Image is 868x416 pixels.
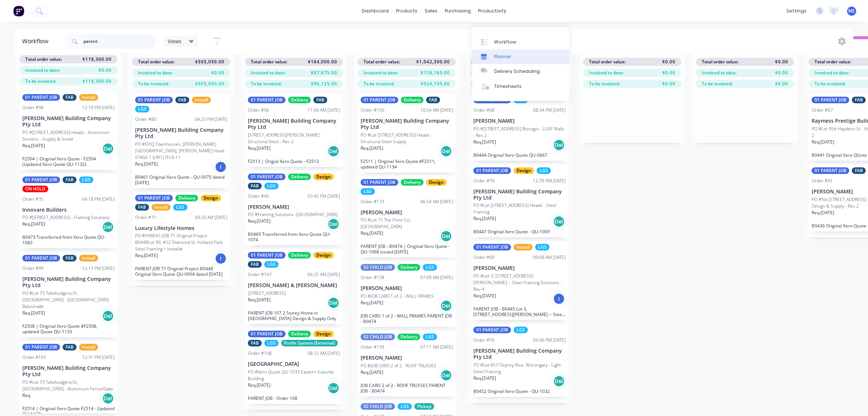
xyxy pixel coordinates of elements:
div: Install [79,255,98,261]
div: LGS [264,261,279,268]
div: Design [426,179,447,186]
p: [STREET_ADDRESS] [248,290,286,297]
div: LGS [173,204,187,211]
span: Total order value: [702,59,738,65]
div: Install [192,97,211,103]
div: 02 CHILD JOB [361,264,395,271]
div: Install [79,94,98,101]
div: Del [102,143,114,155]
p: [PERSON_NAME] Building Company Pty Ltd [22,365,115,378]
p: Req. [DATE] [473,215,496,222]
div: 01 PARENT JOB [135,97,173,103]
div: 04:18 PM [DATE] [82,196,115,203]
p: PO #Lot 657 Osprey Rise, Worongary - Light Steel Framing [473,362,566,375]
p: PO #[STREET_ADDRESS] - Framing Solutions [22,214,110,221]
div: 12:31 PM [DATE] [82,354,115,361]
div: 01 PARENT JOBDeliveryDesignFABLGSPurlin System (External)Order #10808:32 AM [DATE][GEOGRAPHIC_DAT... [245,328,343,404]
p: [PERSON_NAME] Building Company Pty Ltd [22,276,115,289]
div: Del [102,393,114,404]
p: [PERSON_NAME] Building Company Pty Ltd [135,127,227,140]
div: Del [328,145,339,157]
span: $87,875.00 [311,70,337,76]
div: 01 PARENT JOBFABLGSON HOLDOrder #3504:18 PM [DATE]Innovare BuildersPO #[STREET_ADDRESS] - Framing... [19,174,118,249]
div: LGS [423,264,437,271]
div: 02 CHILD JOB [361,403,395,410]
div: LGS [537,167,551,174]
div: Order #133 [361,198,384,205]
div: Del [553,139,565,151]
div: FAB [852,167,866,174]
div: FAB [248,340,262,346]
p: PO #[STREET_ADDRESS] Heads - Aluminium Screens - Supply & Install [22,129,115,142]
div: Delivery [175,195,198,201]
div: Del [440,300,452,312]
span: Invoiced to date: [364,70,398,76]
div: Order #103 [22,354,46,361]
p: Req. [DATE] [473,293,496,299]
div: LGS [423,334,437,340]
p: Req. [DATE] [361,145,383,152]
div: 01 PARENT JOBFABInstallOrder #9812:10 PM [DATE][PERSON_NAME] Building Company Pty LtdPO #[STREET_... [19,91,118,170]
div: 08:32 AM [DATE] [308,350,340,357]
p: PARENT JOB - B0445 Lot 3, [STREET_ADDRESS][PERSON_NAME] -- Steel Framing Solutions - Rev 4 [473,306,566,317]
div: Planner [494,53,511,60]
div: FAB [63,94,77,101]
span: Total order value: [251,59,287,65]
div: Install [79,344,98,350]
span: $96,125.00 [311,81,337,87]
div: 09:25 AM [DATE] [308,271,340,278]
p: PO #Lot [STREET_ADDRESS] Heads - Steel Framing [473,202,566,215]
div: 01 PARENT JOBDeliveryDesignFABLGSOrder #10709:25 AM [DATE][PERSON_NAME] & [PERSON_NAME][STREET_AD... [245,249,343,324]
span: $0.00 [211,70,224,76]
div: Delivery [398,264,420,271]
p: PO #Lot 73 Tallebudgera Dr, [GEOGRAPHIC_DATA] - [GEOGRAPHIC_DATA] Balustrade [22,290,115,310]
div: 06:54 AM [DATE] [420,198,453,205]
div: FAB [248,261,262,268]
div: 01 PARENT JOBDeliveryDesignLGSOrder #13306:54 AM [DATE][PERSON_NAME]PO #Lot 15 The Point Cct, [GE... [358,176,456,258]
div: 01 PARENT JOB [812,167,849,174]
span: $0.00 [662,59,675,65]
span: $118,360.00 [82,78,112,85]
div: Delivery [401,179,424,186]
a: Workflow [472,34,569,49]
p: F2513 | Origial Xero Quote - F2513 [248,159,340,164]
p: PO #EPIQ Townhouses, [PERSON_NAME][GEOGRAPHIC_DATA], [PERSON_NAME] Head - STAGE 1 (LW1) TH 6-11 [135,141,227,161]
span: $118,360.00 [82,56,112,63]
div: Delivery Scheduling [494,68,540,75]
p: [PERSON_NAME] Building Company Pty Ltd [361,118,453,130]
div: Order #91 [812,178,833,184]
p: Req. [DATE] [812,209,834,216]
div: LGS [79,177,93,183]
div: 01 PARENT JOB [248,331,286,337]
span: $924,135.00 [421,81,450,87]
div: Order #71 [135,214,156,221]
div: 01 PARENT JOB [361,97,398,103]
div: FAB [852,97,866,103]
div: LGS [361,188,375,195]
div: 01 PARENT JOB [248,97,286,103]
div: FAB [63,344,77,350]
p: PO #[STREET_ADDRESS] Bonogin - LGSF Walls - Rev 2 [473,126,566,139]
div: Design [201,195,221,201]
div: 01 PARENT JOB [812,97,849,103]
p: [PERSON_NAME] Building Company Pty Ltd [248,118,340,130]
p: PO #PARENT JOB 71 Original Project B0448Lot 90, #22 Diamond St, Holland Park - Steel Framing + In... [135,233,227,252]
p: Req. [DATE] [473,375,496,382]
a: Timesheets [472,79,569,94]
p: Req. [DATE] [248,297,271,303]
input: Search for orders... [83,34,156,49]
p: PO #Lot 73 Tallebudgera Dr, [GEOGRAPHIC_DATA] - Aluminium Fence/Gate [22,379,115,392]
div: Del [328,218,339,230]
div: I [215,161,227,173]
div: 01 PARENT JOB [473,244,511,250]
div: 10:54 AM [DATE] [420,107,453,114]
div: 04:06 PM [DATE] [533,337,566,343]
span: Invoiced to date: [251,70,286,76]
span: $0.00 [775,59,788,65]
p: PARENT JOB 107 2 Storey Home in [GEOGRAPHIC_DATA] Design & Supply Only [248,310,340,321]
p: [PERSON_NAME] [361,285,453,291]
span: ME [849,8,855,14]
div: 12:13 PM [DATE] [82,265,115,272]
span: $1,042,300.00 [416,59,450,65]
p: B0473 Transferred from Xero Quote QU-1083 [22,234,115,245]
